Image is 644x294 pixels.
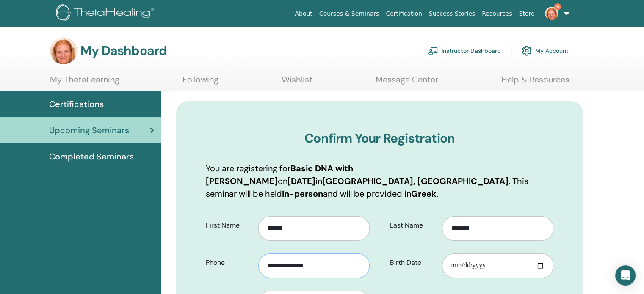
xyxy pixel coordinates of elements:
[522,44,532,58] img: cog.svg
[428,47,438,55] img: chalkboard-teacher.svg
[50,37,77,64] img: default.jpg
[382,6,425,22] a: Certification
[199,217,258,234] label: First Name
[522,41,569,60] a: My Account
[478,6,516,22] a: Resources
[322,176,509,187] b: [GEOGRAPHIC_DATA], [GEOGRAPHIC_DATA]
[411,188,437,199] b: Greek
[615,265,636,286] div: Open Intercom Messenger
[206,162,553,200] p: You are registering for on in . This seminar will be held and will be provided in .
[206,131,553,146] h3: Confirm Your Registration
[376,74,438,91] a: Message Center
[282,74,312,91] a: Wishlist
[50,74,119,91] a: My ThetaLearning
[199,255,258,271] label: Phone
[182,74,218,91] a: Following
[49,98,104,110] span: Certifications
[501,74,569,91] a: Help & Resources
[554,3,561,10] span: 9+
[516,6,538,22] a: Store
[316,6,383,22] a: Courses & Seminars
[384,255,442,271] label: Birth Date
[56,4,157,23] img: logo.png
[426,6,478,22] a: Success Stories
[545,7,558,20] img: default.jpg
[287,176,315,187] b: [DATE]
[49,150,134,163] span: Completed Seminars
[428,41,501,60] a: Instructor Dashboard
[384,217,442,234] label: Last Name
[282,188,323,199] b: in-person
[291,6,315,22] a: About
[80,43,167,58] h3: My Dashboard
[49,124,129,137] span: Upcoming Seminars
